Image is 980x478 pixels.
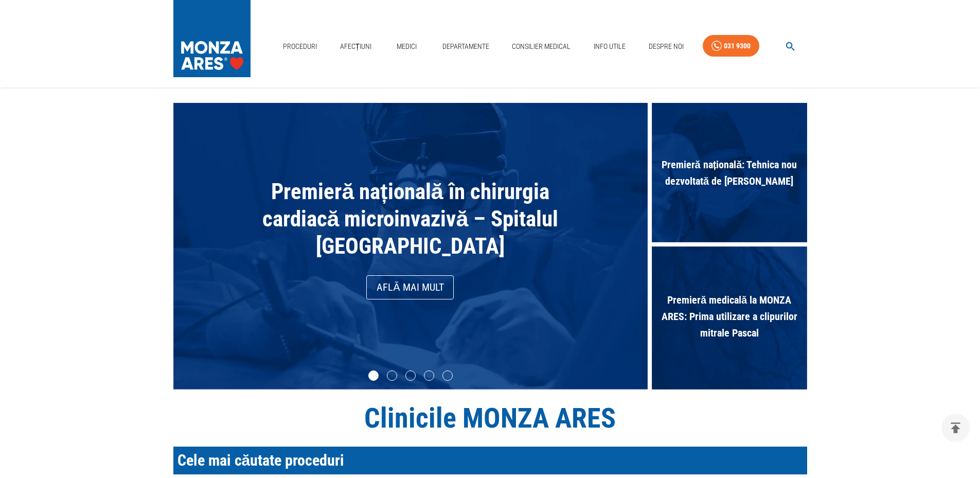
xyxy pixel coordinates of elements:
a: Departamente [438,36,493,57]
li: slide item 3 [405,370,416,381]
div: Premieră națională: Tehnica nou dezvoltată de [PERSON_NAME] [652,103,807,246]
a: Info Utile [590,36,630,57]
div: 031 9300 [724,40,751,52]
h1: Clinicile MONZA ARES [173,402,807,434]
span: Premieră națională: Tehnica nou dezvoltată de [PERSON_NAME] [652,151,807,194]
a: Află mai mult [366,275,454,299]
div: Premieră medicală la MONZA ARES: Prima utilizare a clipurilor mitrale Pascal [652,246,807,390]
li: slide item 2 [387,370,397,381]
a: Despre Noi [645,36,688,57]
span: Premieră națională în chirurgia cardiacă microinvazivă – Spitalul [GEOGRAPHIC_DATA] [262,179,559,259]
button: delete [941,414,970,442]
a: Proceduri [279,36,321,57]
a: Afecțiuni [336,36,376,57]
a: 031 9300 [703,35,759,57]
a: Consilier Medical [508,36,575,57]
a: Medici [390,36,423,57]
li: slide item 4 [424,370,434,381]
span: Cele mai căutate proceduri [177,451,345,469]
li: slide item 5 [442,370,453,381]
li: slide item 1 [368,370,379,381]
span: Premieră medicală la MONZA ARES: Prima utilizare a clipurilor mitrale Pascal [652,287,807,346]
